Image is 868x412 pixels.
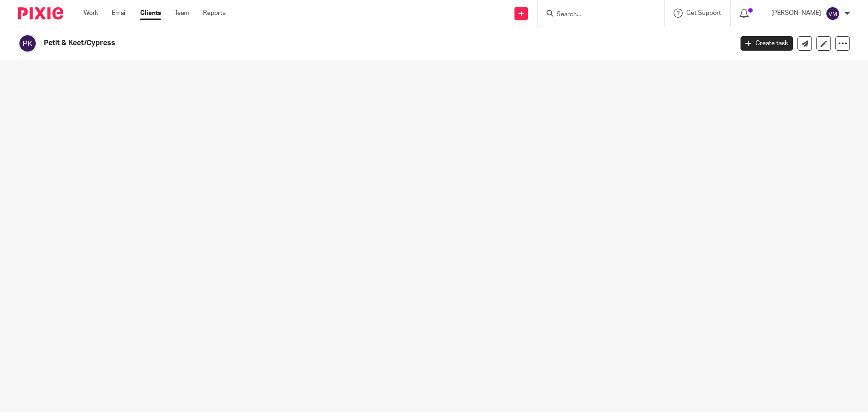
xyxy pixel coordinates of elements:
a: Work [84,9,98,18]
a: Clients [140,9,161,18]
img: Pixie [18,7,63,19]
img: svg%3E [826,6,840,21]
a: Reports [203,9,226,18]
img: svg%3E [18,34,37,53]
input: Search [556,11,637,19]
a: Create task [741,36,793,51]
span: Get Support [686,10,721,16]
p: [PERSON_NAME] [771,9,821,18]
h2: Petit & Keet/Cypress [44,38,590,48]
a: Team [175,9,189,18]
a: Email [112,9,127,18]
